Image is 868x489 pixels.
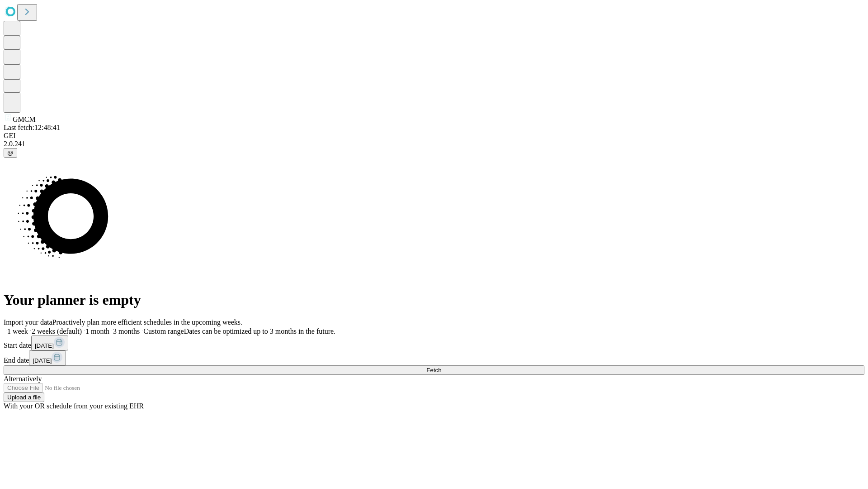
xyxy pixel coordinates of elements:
[4,350,864,365] div: End date
[31,336,68,350] button: [DATE]
[4,393,44,402] button: Upload a file
[426,367,441,374] span: Fetch
[29,350,66,365] button: [DATE]
[184,327,335,335] span: Dates can be optimized up to 3 months in the future.
[32,327,82,335] span: 2 weeks (default)
[13,115,36,123] span: GMCM
[4,365,864,375] button: Fetch
[4,132,864,140] div: GEI
[4,124,60,131] span: Last fetch: 12:48:41
[4,148,17,158] button: @
[4,336,864,350] div: Start date
[7,149,14,156] span: @
[7,327,28,335] span: 1 week
[33,357,52,364] span: [DATE]
[52,318,242,326] span: Proactively plan more efficient schedules in the upcoming weeks.
[4,292,864,308] h1: Your planner is empty
[4,402,144,410] span: With your OR schedule from your existing EHR
[113,327,140,335] span: 3 months
[4,318,52,326] span: Import your data
[85,327,109,335] span: 1 month
[4,375,42,383] span: Alternatively
[35,342,54,349] span: [DATE]
[4,140,864,148] div: 2.0.241
[143,327,184,335] span: Custom range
